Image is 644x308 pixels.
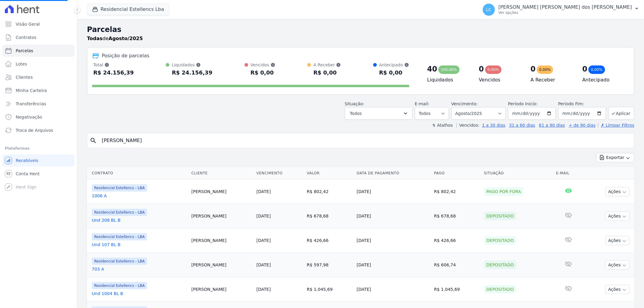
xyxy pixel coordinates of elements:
td: R$ 802,42 [304,179,354,204]
p: de [87,35,143,42]
span: Minha Carteira [16,87,47,94]
a: Conta Hent [2,168,75,180]
h2: Parcelas [87,24,634,35]
strong: Agosto/2025 [109,36,143,41]
div: R$ 24.156,39 [172,68,212,78]
div: 0 [479,64,484,74]
th: Vencimento [254,167,304,179]
div: 0,00% [537,65,553,74]
td: [PERSON_NAME] [189,277,254,302]
div: Posição de parcelas [102,52,149,59]
td: R$ 426,66 [432,228,482,253]
button: Ações [605,236,630,245]
td: [DATE] [354,277,432,302]
a: [DATE] [256,189,271,194]
span: Residencial Estellencs - LBA [92,184,147,192]
p: Ver opções [498,10,632,15]
span: Residencial Estellencs - LBA [92,258,147,265]
label: E-mail: [415,101,430,106]
div: Total [93,62,134,68]
a: Lotes [2,58,75,70]
a: 1 a 30 dias [482,123,505,128]
a: 703 A [92,266,187,272]
a: Transferências [2,98,75,110]
td: R$ 606,74 [432,253,482,277]
th: E-mail [554,167,583,179]
a: 1006 A [92,193,187,199]
a: Und 107 BL B [92,242,187,248]
a: ✗ Limpar Filtros [598,123,634,128]
button: Exportar [596,153,634,162]
span: Residencial Estellencs - LBA [92,282,147,289]
span: Lotes [16,61,27,67]
a: Und 1004 BL B [92,291,187,297]
div: 0 [530,64,536,74]
label: Período Inicío: [508,101,538,106]
th: Contrato [87,167,189,179]
button: Ações [605,211,630,221]
a: 61 a 90 dias [539,123,565,128]
button: Aplicar [608,107,634,120]
td: [PERSON_NAME] [189,179,254,204]
td: [PERSON_NAME] [189,204,254,228]
p: [PERSON_NAME] [PERSON_NAME] dos [PERSON_NAME] [498,4,632,10]
td: R$ 597,98 [304,253,354,277]
span: Negativação [16,114,42,120]
label: Período Fim: [558,101,606,107]
td: R$ 1.045,69 [432,277,482,302]
span: Clientes [16,74,33,80]
a: Troca de Arquivos [2,124,75,136]
strong: Todas [87,36,103,41]
td: [DATE] [354,204,432,228]
div: 100,00% [438,65,459,74]
span: Todos [350,110,362,117]
a: + de 90 dias [569,123,596,128]
button: LC [PERSON_NAME] [PERSON_NAME] dos [PERSON_NAME] Ver opções [478,1,644,18]
a: Visão Geral [2,18,75,30]
span: Visão Geral [16,21,40,27]
div: 0,00% [485,65,501,74]
span: Transferências [16,101,46,107]
span: LC [486,8,492,12]
a: Recebíveis [2,154,75,167]
div: Depositado [484,285,516,294]
span: Conta Hent [16,171,40,177]
td: R$ 678,68 [432,204,482,228]
a: Minha Carteira [2,84,75,97]
span: Residencial Estellencs - LBA [92,209,147,216]
td: R$ 678,68 [304,204,354,228]
div: Antecipado [379,62,409,68]
td: [DATE] [354,228,432,253]
a: 31 a 60 dias [509,123,535,128]
h4: Vencidos [479,76,521,84]
div: Vencidos [251,62,275,68]
label: Vencimento: [451,101,478,106]
span: Parcelas [16,48,33,54]
h4: Liquidados [427,76,469,84]
div: R$ 24.156,39 [93,68,134,78]
td: R$ 426,66 [304,228,354,253]
td: [PERSON_NAME] [189,253,254,277]
a: Und 208 BL B [92,217,187,223]
div: Depositado [484,236,516,245]
div: Depositado [484,212,516,220]
div: Depositado [484,261,516,269]
td: R$ 802,42 [432,179,482,204]
div: R$ 0,00 [313,68,341,78]
h4: A Receber [530,76,572,84]
div: R$ 0,00 [379,68,409,78]
td: [DATE] [354,179,432,204]
th: Pago [432,167,482,179]
th: Data de Pagamento [354,167,432,179]
span: Contratos [16,34,36,40]
a: [DATE] [256,238,271,243]
th: Cliente [189,167,254,179]
span: Troca de Arquivos [16,127,53,133]
div: 40 [427,64,437,74]
div: 0,00% [588,65,605,74]
td: [PERSON_NAME] [189,228,254,253]
th: Valor [304,167,354,179]
button: Ações [605,260,630,270]
div: A Receber [313,62,341,68]
a: [DATE] [256,287,271,292]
